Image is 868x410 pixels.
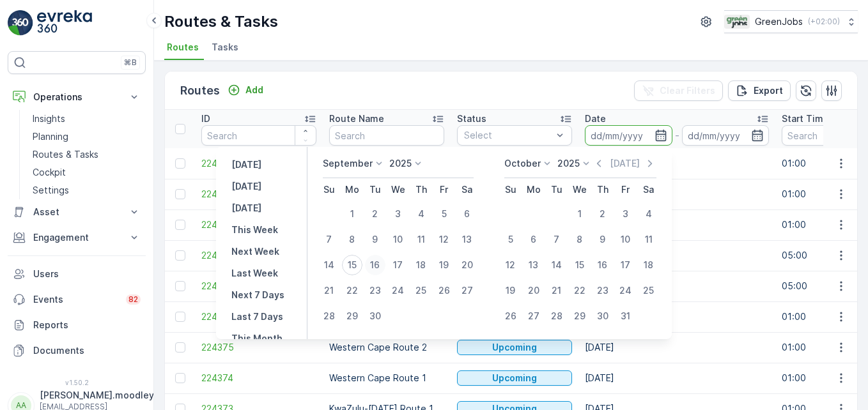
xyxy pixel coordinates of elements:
[318,178,341,201] th: Sunday
[342,229,362,250] div: 8
[585,125,672,146] input: dd/mm/yyyy
[128,294,138,305] p: 82
[410,178,433,201] th: Thursday
[365,204,385,224] div: 2
[523,306,544,326] div: 27
[231,158,261,171] p: [DATE]
[40,389,154,402] p: [PERSON_NAME].moodley
[591,178,614,201] th: Thursday
[578,271,775,301] td: [DATE]
[593,229,613,250] div: 9
[201,249,316,262] span: 224458
[389,157,412,170] p: 2025
[639,204,659,224] div: 4
[570,204,590,224] div: 1
[231,310,283,323] p: Last 7 Days
[329,341,444,354] p: Western Cape Route 2
[457,280,477,301] div: 27
[593,204,613,224] div: 2
[175,281,185,291] div: Toggle Row Selected
[201,218,316,231] a: 224737
[201,341,316,354] span: 224375
[434,255,454,275] div: 19
[33,293,118,306] p: Events
[411,204,431,224] div: 4
[164,11,278,32] p: Routes & Tasks
[570,280,590,301] div: 22
[616,204,636,224] div: 3
[27,181,146,199] a: Settings
[388,280,408,301] div: 24
[342,255,362,275] div: 15
[434,229,454,250] div: 12
[201,188,316,201] a: 224738
[201,310,316,323] a: 224376
[545,178,568,201] th: Tuesday
[33,130,68,143] p: Planning
[342,306,362,326] div: 29
[660,84,715,97] p: Clear Filters
[226,309,288,324] button: Last 7 Days
[319,306,339,326] div: 28
[523,255,544,275] div: 13
[585,112,606,125] p: Date
[201,112,210,125] p: ID
[222,82,268,98] button: Add
[675,128,679,143] p: -
[433,178,456,201] th: Friday
[456,178,479,201] th: Saturday
[411,280,431,301] div: 25
[329,372,444,384] p: Western Cape Route 1
[8,10,33,36] img: logo
[754,84,783,97] p: Export
[231,267,278,280] p: Last Week
[33,148,98,161] p: Routes & Tasks
[434,204,454,224] div: 5
[546,255,567,275] div: 14
[226,287,290,303] button: Next 7 Days
[570,255,590,275] div: 15
[578,148,775,179] td: [DATE]
[364,178,387,201] th: Tuesday
[616,255,636,275] div: 17
[457,255,477,275] div: 20
[201,372,316,384] a: 224374
[226,179,267,194] button: Today
[8,199,146,225] button: Asset
[546,280,567,301] div: 21
[522,178,545,201] th: Monday
[226,157,267,172] button: Yesterday
[342,204,362,224] div: 1
[365,306,385,326] div: 30
[33,319,141,331] p: Reports
[33,91,120,103] p: Operations
[175,250,185,261] div: Toggle Row Selected
[8,225,146,250] button: Engagement
[570,229,590,250] div: 8
[167,41,199,54] span: Routes
[175,312,185,322] div: Toggle Row Selected
[201,280,316,292] a: 224457
[365,255,385,275] div: 16
[500,280,521,301] div: 19
[634,80,723,101] button: Clear Filters
[568,178,591,201] th: Wednesday
[180,82,220,100] p: Routes
[329,125,444,146] input: Search
[329,112,384,125] p: Route Name
[546,229,567,250] div: 7
[492,372,537,384] p: Upcoming
[231,224,278,236] p: This Week
[639,229,659,250] div: 11
[8,261,146,287] a: Users
[175,342,185,353] div: Toggle Row Selected
[578,209,775,240] td: [DATE]
[457,370,572,386] button: Upcoming
[226,201,267,216] button: Tomorrow
[212,41,238,54] span: Tasks
[319,280,339,301] div: 21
